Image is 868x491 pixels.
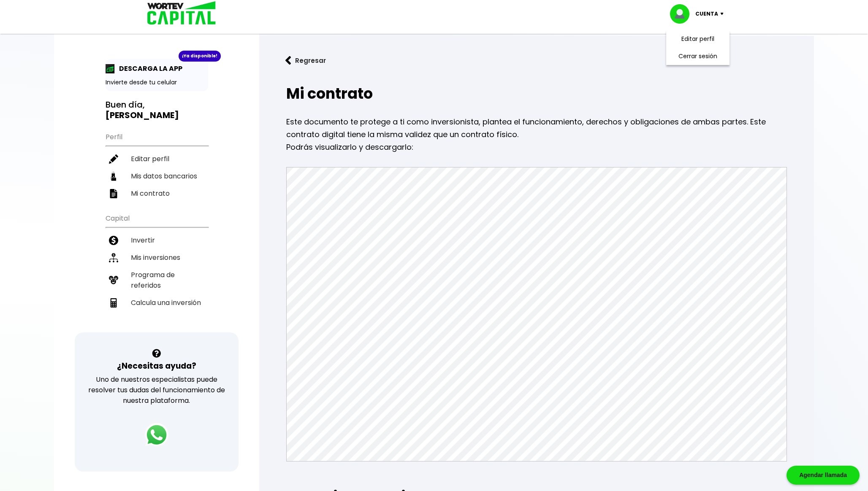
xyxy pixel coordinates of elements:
[109,154,118,164] img: editar-icon.952d3147.svg
[106,294,208,311] a: Calcula una inversión
[106,209,208,332] ul: Capital
[718,13,730,15] img: icon-down
[115,63,182,74] p: DESCARGA LA APP
[106,249,208,266] a: Mis inversiones
[106,167,208,185] a: Mis datos bancarios
[145,423,168,447] img: logos_whatsapp-icon.242b2217.svg
[109,253,118,262] img: inversiones-icon.6695dc30.svg
[273,49,339,72] button: Regresar
[109,189,118,198] img: contrato-icon.f2db500c.svg
[109,236,118,245] img: invertir-icon.b3b967d7.svg
[86,374,228,406] p: Uno de nuestros especialistas puede resolver tus dudas del funcionamiento de nuestra plataforma.
[664,48,732,65] li: Cerrar sesión
[106,64,115,73] img: app-icon
[681,35,714,43] a: Editar perfil
[109,172,118,181] img: datos-icon.10cf9172.svg
[106,109,179,121] b: [PERSON_NAME]
[106,100,208,121] h3: Buen día,
[106,127,208,202] ul: Perfil
[285,56,291,65] img: flecha izquierda
[273,49,800,72] a: flecha izquierdaRegresar
[787,466,860,485] div: Agendar llamada
[106,150,208,167] a: Editar perfil
[286,116,787,141] p: Este documento te protege a ti como inversionista, plantea el funcionamiento, derechos y obligaci...
[106,185,208,202] a: Mi contrato
[106,232,208,249] a: Invertir
[106,78,208,87] p: Invierte desde tu celular
[286,141,787,154] p: Podrás visualizarlo y descargarlo:
[117,360,196,372] h3: ¿Necesitas ayuda?
[695,8,718,20] p: Cuenta
[179,51,221,62] div: ¡Ya disponible!
[286,85,787,102] h2: Mi contrato
[109,275,118,285] img: recomiendanos-icon.9b8e9327.svg
[106,266,208,294] a: Programa de referidos
[670,4,695,24] img: profile-image
[109,298,118,308] img: calculadora-icon.17d418c4.svg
